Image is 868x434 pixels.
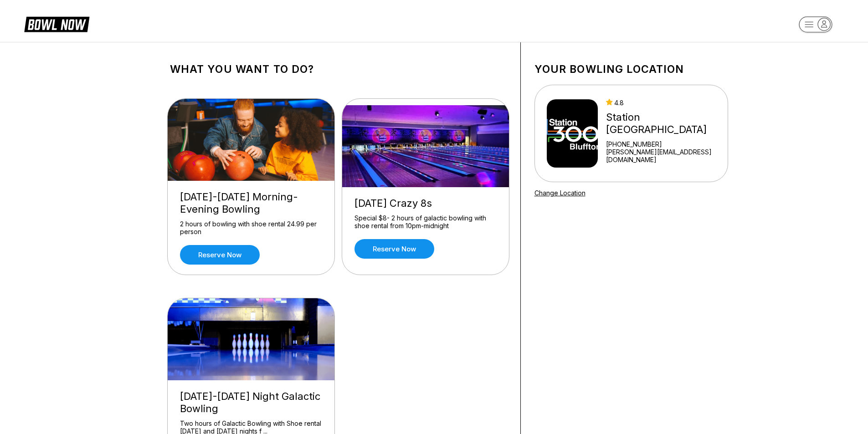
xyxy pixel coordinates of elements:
div: [DATE]-[DATE] Night Galactic Bowling [180,390,322,415]
a: [PERSON_NAME][EMAIL_ADDRESS][DOMAIN_NAME] [606,148,724,163]
h1: Your bowling location [534,63,728,76]
div: 4.8 [606,99,724,107]
h1: What you want to do? [170,63,507,76]
img: Thursday Crazy 8s [342,105,510,187]
img: Station 300 Bluffton [547,99,598,168]
div: 2 hours of bowling with shoe rental 24.99 per person [180,220,322,236]
div: Station [GEOGRAPHIC_DATA] [606,111,724,136]
a: Change Location [534,189,586,197]
img: Friday-Saturday Night Galactic Bowling [168,298,335,380]
div: [DATE] Crazy 8s [354,197,497,209]
a: Reserve now [180,245,260,265]
div: [PHONE_NUMBER] [606,140,724,148]
a: Reserve now [354,239,434,259]
div: [DATE]-[DATE] Morning-Evening Bowling [180,191,322,215]
div: Special $8- 2 hours of galactic bowling with shoe rental from 10pm-midnight [354,214,497,230]
img: Friday-Sunday Morning-Evening Bowling [168,99,335,181]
